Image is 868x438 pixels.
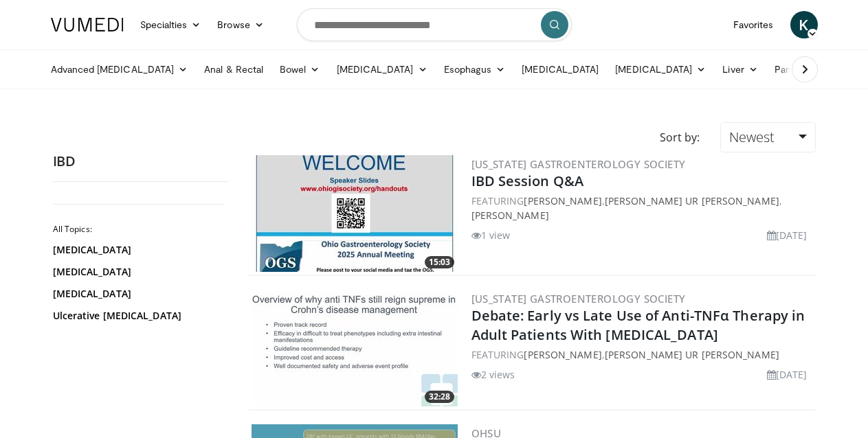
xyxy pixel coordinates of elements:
[471,209,549,222] a: [PERSON_NAME]
[43,56,197,83] a: Advanced [MEDICAL_DATA]
[471,172,584,190] a: IBD Session Q&A
[725,11,782,38] a: Favorites
[425,256,454,268] span: 15:03
[252,155,458,272] a: 15:03
[209,11,272,38] a: Browse
[471,306,805,344] a: Debate: Early vs Late Use of Anti-TNFα Therapy in Adult Patients With [MEDICAL_DATA]
[196,56,271,83] a: Anal & Rectal
[252,155,458,272] img: ff294bfb-982f-4b4b-9edd-463453c64f41.300x170_q85_crop-smart_upscale.jpg
[767,228,808,242] li: [DATE]
[729,128,775,146] span: Newest
[605,194,779,207] a: [PERSON_NAME] Ur [PERSON_NAME]
[53,152,228,170] h2: IBD
[714,56,766,83] a: Liver
[720,122,815,152] a: Newest
[53,287,221,301] a: [MEDICAL_DATA]
[132,11,210,38] a: Specialties
[271,56,328,83] a: Bowel
[471,228,511,242] li: 1 view
[51,18,124,32] img: VuMedi Logo
[649,122,710,152] div: Sort by:
[53,243,221,257] a: [MEDICAL_DATA]
[471,292,686,306] a: [US_STATE] Gastroenterology Society
[471,194,813,222] div: FEATURING , ,
[607,56,714,83] a: [MEDICAL_DATA]
[252,290,458,406] a: 32:28
[53,265,221,279] a: [MEDICAL_DATA]
[524,194,601,207] a: [PERSON_NAME]
[471,367,515,382] li: 2 views
[425,391,454,403] span: 32:28
[605,348,779,361] a: [PERSON_NAME] Ur [PERSON_NAME]
[436,56,514,83] a: Esophagus
[524,348,601,361] a: [PERSON_NAME]
[53,224,225,235] h2: All Topics:
[471,157,686,171] a: [US_STATE] Gastroenterology Society
[513,56,607,83] a: [MEDICAL_DATA]
[471,347,813,362] div: FEATURING ,
[252,290,458,406] img: 173e910a-e313-466e-8c16-c4c37688f05e.300x170_q85_crop-smart_upscale.jpg
[790,11,818,38] a: K
[53,309,221,323] a: Ulcerative [MEDICAL_DATA]
[767,367,808,382] li: [DATE]
[329,56,436,83] a: [MEDICAL_DATA]
[297,8,572,41] input: Search topics, interventions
